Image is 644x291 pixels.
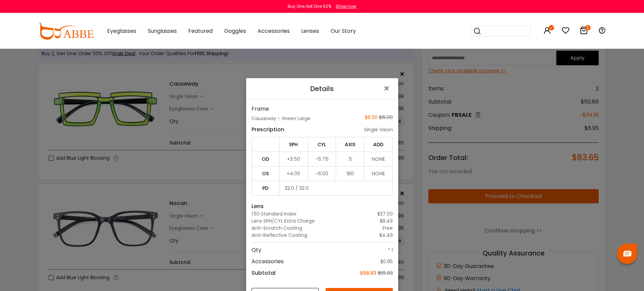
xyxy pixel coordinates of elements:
span: Featured [188,27,213,35]
div: $56.93 [360,270,376,277]
div: Accessories [252,258,284,266]
td: AXIS [336,137,364,152]
span: Our Story [331,27,356,35]
div: Subtotal [252,269,276,277]
td: +4.00 [280,166,308,181]
td: PD [252,181,280,196]
span: Accessories [258,27,290,35]
td: -5.75 [308,152,336,166]
span: Goggles [224,27,246,35]
div: Lens SPH/CYL Extra Charge [252,218,315,225]
div: Free [383,225,393,232]
span: Sunglasses [148,27,177,35]
div: $37.00 [377,210,393,218]
div: $0.95 [380,258,393,265]
div: Buy One Get One 50% [288,3,331,9]
div: $8.49 [380,218,393,225]
td: -6.00 [308,166,336,181]
img: chat [623,251,631,256]
img: abbeglasses.com [38,23,94,40]
div: Shop now [336,3,356,9]
div: Frame [252,105,393,113]
div: single vision [364,126,393,133]
i: 2 [585,25,591,30]
td: OS [252,166,280,181]
div: Qty [252,246,261,254]
td: 5 [336,152,364,166]
a: 2 [580,28,588,36]
a: Shop now [332,3,356,9]
td: CYL [308,137,336,152]
td: NONE [364,166,393,181]
div: 1.50 Standard Index [252,210,296,218]
span: × [383,81,393,96]
div: Anti-Reflective Coating [252,232,307,239]
td: +3.50 [280,152,308,166]
div: Causeway - Green Large [252,115,310,122]
div: $4.49 [379,232,393,239]
button: Close [378,78,398,99]
span: $6.00 [365,114,378,121]
h5: Details [252,84,393,94]
div: $65.93 [378,270,393,277]
td: ADD [364,137,393,152]
span: Lenses [301,27,319,35]
div: Anti-Scratch Coating [252,225,302,232]
td: 32.0 / 32.0 [280,181,392,196]
span: Eyeglasses [107,27,136,35]
td: SPH [280,137,308,152]
td: 180 [336,166,364,181]
div: Lens [252,202,393,210]
span: $15.00 [379,114,393,121]
td: OD [252,152,280,166]
div: Prescription [252,126,284,134]
td: NONE [364,152,393,166]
